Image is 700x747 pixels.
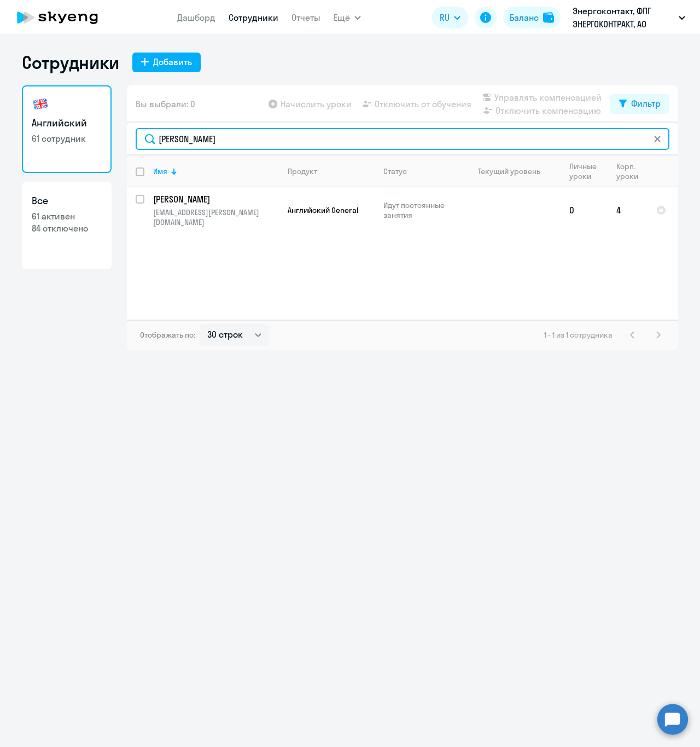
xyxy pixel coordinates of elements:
div: Корп. уроки [616,161,647,181]
h3: Английский [32,116,102,130]
input: Поиск по имени, email, продукту или статусу [136,128,669,150]
td: 0 [561,187,608,233]
div: Баланс [510,11,539,24]
button: Балансbalance [503,7,561,28]
div: Личные уроки [569,161,607,181]
img: english [32,95,49,113]
div: Добавить [153,55,192,68]
span: Ещё [334,11,350,24]
p: [PERSON_NAME] [153,193,277,205]
button: Фильтр [610,94,669,114]
div: Текущий уровень [478,166,540,176]
button: RU [432,7,468,28]
h1: Сотрудники [22,51,119,73]
a: Отчеты [291,12,320,23]
h3: Все [32,194,102,208]
a: Все61 активен84 отключено [22,182,112,269]
span: Отображать по: [140,330,195,340]
button: Ещё [334,7,361,28]
span: Вы выбрали: 0 [136,97,195,111]
span: RU [440,11,450,24]
p: 61 сотрудник [32,132,102,144]
div: Имя [153,166,278,176]
div: Статус [383,166,458,176]
div: Продукт [288,166,317,176]
div: Имя [153,166,167,176]
div: Фильтр [631,97,661,110]
div: Статус [383,166,407,176]
p: Энергоконтакт, ФПГ ЭНЕРГОКОНТРАКТ, АО [573,4,674,31]
div: Продукт [288,166,374,176]
p: 84 отключено [32,222,102,234]
button: Добавить [132,53,201,72]
div: Личные уроки [569,161,597,181]
div: Текущий уровень [468,166,560,176]
p: 61 активен [32,210,102,222]
div: Корп. уроки [616,161,638,181]
a: Дашборд [177,12,215,23]
button: Энергоконтакт, ФПГ ЭНЕРГОКОНТРАКТ, АО [567,4,691,31]
a: Сотрудники [229,12,278,23]
span: 1 - 1 из 1 сотрудника [544,330,612,340]
span: Английский General [288,205,358,215]
p: [EMAIL_ADDRESS][PERSON_NAME][DOMAIN_NAME] [153,207,278,227]
a: Английский61 сотрудник [22,85,112,173]
p: Идут постоянные занятия [383,200,458,220]
a: [PERSON_NAME] [153,193,278,205]
img: balance [543,12,554,23]
td: 4 [608,187,647,233]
